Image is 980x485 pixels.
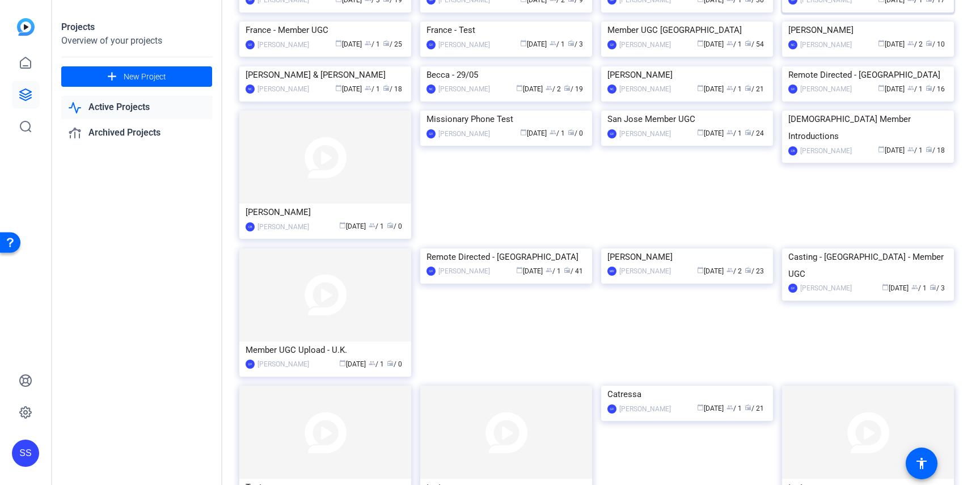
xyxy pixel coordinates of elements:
[800,39,852,50] div: [PERSON_NAME]
[697,129,704,136] span: calendar_today
[564,85,571,91] span: radio
[745,40,764,48] span: / 54
[520,129,547,137] span: [DATE]
[907,146,923,154] span: / 1
[926,146,945,154] span: / 18
[520,129,527,136] span: calendar_today
[246,360,255,369] div: GF
[930,284,936,290] span: radio
[788,284,797,293] div: GF
[335,40,342,47] span: calendar_today
[365,85,371,91] span: group
[745,404,764,412] span: / 21
[550,40,556,47] span: group
[369,360,375,366] span: group
[607,386,767,403] div: Catressa
[726,267,733,273] span: group
[878,40,885,47] span: calendar_today
[907,40,923,48] span: / 2
[383,40,390,47] span: radio
[426,267,436,276] div: GF
[878,40,905,48] span: [DATE]
[516,267,543,275] span: [DATE]
[246,66,405,83] div: [PERSON_NAME] & [PERSON_NAME]
[546,267,552,273] span: group
[882,284,909,292] span: [DATE]
[697,129,724,137] span: [DATE]
[788,66,948,83] div: Remote Directed - [GEOGRAPHIC_DATA]
[788,22,948,39] div: [PERSON_NAME]
[383,40,402,48] span: / 25
[726,404,733,411] span: group
[546,85,561,93] span: / 2
[550,129,565,137] span: / 1
[339,222,346,229] span: calendar_today
[257,83,309,95] div: [PERSON_NAME]
[246,85,255,94] div: NC
[619,128,671,140] div: [PERSON_NAME]
[426,85,436,94] div: NC
[800,282,852,294] div: [PERSON_NAME]
[607,129,616,138] div: GF
[246,341,405,359] div: Member UGC Upload - U.K.
[365,85,380,93] span: / 1
[387,222,394,229] span: radio
[516,85,543,93] span: [DATE]
[369,222,375,229] span: group
[520,40,547,48] span: [DATE]
[697,404,704,411] span: calendar_today
[335,85,342,91] span: calendar_today
[882,284,889,290] span: calendar_today
[383,85,390,91] span: radio
[607,267,616,276] div: MR
[878,85,905,93] span: [DATE]
[607,248,767,265] div: [PERSON_NAME]
[907,146,914,153] span: group
[564,267,583,275] span: / 41
[365,40,380,48] span: / 1
[607,111,767,128] div: San Jose Member UGC
[568,40,583,48] span: / 3
[726,404,742,412] span: / 1
[546,85,552,91] span: group
[788,146,797,155] div: CB
[520,40,527,47] span: calendar_today
[745,129,764,137] span: / 24
[907,40,914,47] span: group
[124,71,166,83] span: New Project
[365,40,371,47] span: group
[61,96,212,119] a: Active Projects
[257,39,309,50] div: [PERSON_NAME]
[546,267,561,275] span: / 1
[800,83,852,95] div: [PERSON_NAME]
[568,40,575,47] span: radio
[788,40,797,49] div: NC
[926,146,932,153] span: radio
[619,403,671,415] div: [PERSON_NAME]
[550,40,565,48] span: / 1
[788,85,797,94] div: GF
[339,222,366,230] span: [DATE]
[788,248,948,282] div: Casting - [GEOGRAPHIC_DATA] - Member UGC
[726,40,733,47] span: group
[564,85,583,93] span: / 19
[426,129,436,138] div: GF
[926,40,932,47] span: radio
[607,85,616,94] div: NC
[246,40,255,49] div: GF
[619,39,671,50] div: [PERSON_NAME]
[387,222,402,230] span: / 0
[726,85,742,93] span: / 1
[926,85,945,93] span: / 16
[387,360,402,368] span: / 0
[930,284,945,292] span: / 3
[607,66,767,83] div: [PERSON_NAME]
[915,457,928,470] mat-icon: accessibility
[516,85,523,91] span: calendar_today
[335,85,362,93] span: [DATE]
[426,40,436,49] div: GF
[438,39,490,50] div: [PERSON_NAME]
[426,111,586,128] div: Missionary Phone Test
[607,404,616,414] div: GF
[426,66,586,83] div: Becca - 29/05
